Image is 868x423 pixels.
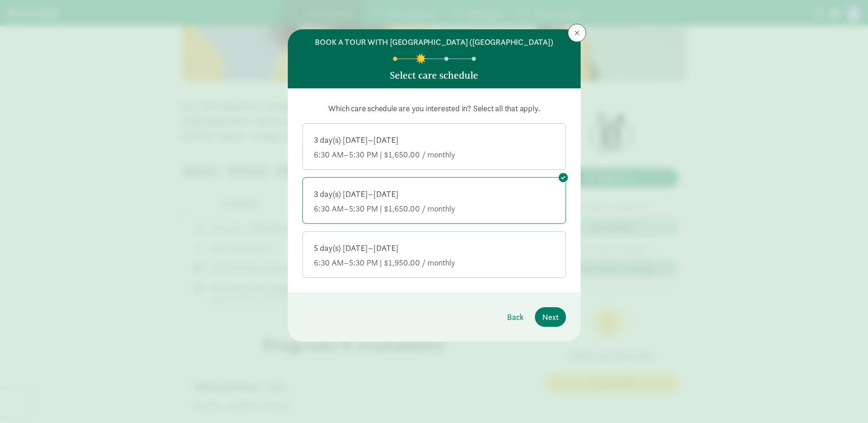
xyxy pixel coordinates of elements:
span: Back [507,311,524,323]
span: Next [542,311,559,323]
button: Next [535,307,566,327]
div: 6:30 AM–5:30 PM | $1,650.00 / monthly [314,203,555,214]
div: 3 day(s) [DATE]–[DATE] [314,189,555,200]
div: 5 day(s) [DATE]–[DATE] [314,243,555,254]
div: 6:30 AM–5:30 PM | $1,650.00 / monthly [314,149,555,160]
div: 6:30 AM–5:30 PM | $1,950.00 / monthly [314,257,555,268]
p: Which care schedule are you interested in? Select all that apply. [302,103,566,114]
h6: BOOK A TOUR WITH [GEOGRAPHIC_DATA] ([GEOGRAPHIC_DATA]) [315,37,553,48]
button: Back [500,307,531,327]
h5: Select care schedule [390,70,478,81]
div: 3 day(s) [DATE]–[DATE] [314,135,555,146]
